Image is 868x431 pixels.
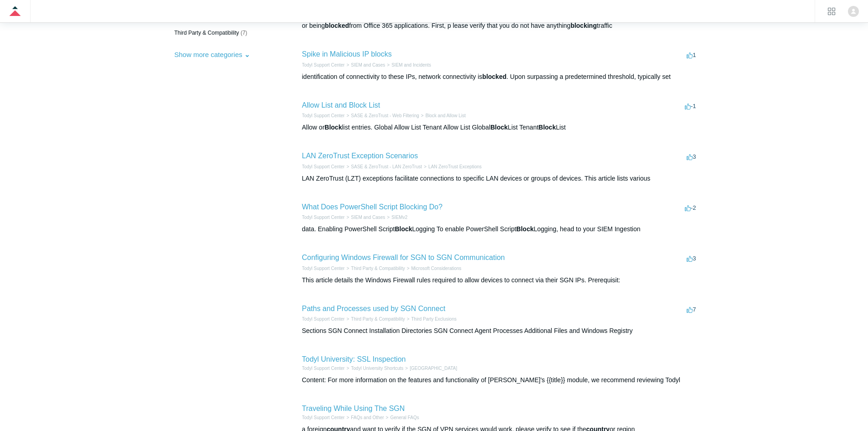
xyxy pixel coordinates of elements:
[175,30,239,36] span: Third Party & Compatibility
[490,124,508,131] em: Block
[411,266,462,271] a: Microsoft Considerations
[302,62,345,68] li: Todyl Support Center
[351,415,384,420] a: FAQs and Other
[384,414,419,421] li: General FAQs
[241,30,247,36] span: (7)
[426,113,466,118] a: Block and Allow List
[687,52,696,58] span: 1
[344,112,419,119] li: SASE & ZeroTrust - Web Filtering
[385,214,407,221] li: SIEMv2
[302,21,699,31] div: or being from Office 365 applications. First, p lease verify that you do not have anything traffic
[344,62,385,68] li: SIEM and Cases
[302,113,345,118] a: Todyl Support Center
[302,174,699,183] div: LAN ZeroTrust (LZT) exceptions facilitate connections to specific LAN devices or groups of device...
[302,265,345,272] li: Todyl Support Center
[351,215,385,220] a: SIEM and Cases
[344,316,405,322] li: Third Party & Compatibility
[302,415,345,420] a: Todyl Support Center
[390,415,419,420] a: General FAQs
[428,164,482,169] a: LAN ZeroTrust Exceptions
[302,72,699,82] div: identification of connectivity to these IPs, network connectivity is . Upon surpassing a predeter...
[483,73,507,80] em: blocked
[385,62,431,68] li: SIEM and Incidents
[539,124,556,131] em: Block
[302,375,699,385] div: Content: For more information on the features and functionality of [PERSON_NAME]'s {{title}} modu...
[302,224,699,234] div: data. Enabling PowerShell Script Logging To enable PowerShell Script Logging, head to your SIEM I...
[302,50,392,58] a: Spike in Malicious IP blocks
[422,163,482,170] li: LAN ZeroTrust Exceptions
[351,164,422,169] a: SASE & ZeroTrust - LAN ZeroTrust
[687,255,696,262] span: 3
[848,6,859,17] zd-hc-trigger: Click your profile icon to open the profile menu
[344,214,385,221] li: SIEM and Cases
[302,254,505,261] a: Configuring Windows Firewall for SGN to SGN Communication
[302,203,443,211] a: What Does PowerShell Script Blocking Do?
[302,152,418,160] a: LAN ZeroTrust Exception Scenarios
[302,326,699,336] div: Sections SGN Connect Installation Directories SGN Connect Agent Processes Additional Files and Wi...
[344,414,384,421] li: FAQs and Other
[344,163,422,170] li: SASE & ZeroTrust - LAN ZeroTrust
[302,355,406,363] a: Todyl University: SSL Inspection
[405,265,462,272] li: Microsoft Considerations
[302,414,345,421] li: Todyl Support Center
[302,266,345,271] a: Todyl Support Center
[170,46,255,63] button: Show more categories
[391,215,407,220] a: SIEMv2
[302,215,345,220] a: Todyl Support Center
[302,317,345,322] a: Todyl Support Center
[302,214,345,221] li: Todyl Support Center
[351,266,405,271] a: Third Party & Compatibility
[302,62,345,68] a: Todyl Support Center
[302,275,699,285] div: This article details the Windows Firewall rules required to allow devices to connect via their SG...
[302,112,345,119] li: Todyl Support Center
[405,316,457,322] li: Third Party Exclusions
[848,6,859,17] img: user avatar
[411,317,457,322] a: Third Party Exclusions
[685,103,696,109] span: -1
[351,62,385,68] a: SIEM and Cases
[302,366,345,371] a: Todyl Support Center
[302,163,345,170] li: Todyl Support Center
[302,164,345,169] a: Todyl Support Center
[351,366,403,371] a: Todyl University Shortcuts
[302,101,380,109] a: Allow List and Block List
[516,225,534,233] em: Block
[395,225,412,233] em: Block
[302,405,405,412] a: Traveling While Using The SGN
[687,306,696,313] span: 7
[685,204,696,211] span: -2
[391,62,431,68] a: SIEM and Incidents
[570,22,597,29] em: blocking
[344,365,403,372] li: Todyl University Shortcuts
[419,112,466,119] li: Block and Allow List
[351,113,419,118] a: SASE & ZeroTrust - Web Filtering
[324,124,342,131] em: Block
[325,22,349,29] em: blocked
[302,305,446,312] a: Paths and Processes used by SGN Connect
[302,123,699,132] div: Allow or list entries. Global Allow List Tenant Allow List Global List Tenant List
[403,365,457,372] li: Todyl University
[302,316,345,322] li: Todyl Support Center
[687,153,696,160] span: 3
[410,366,457,371] a: [GEOGRAPHIC_DATA]
[302,365,345,372] li: Todyl Support Center
[344,265,405,272] li: Third Party & Compatibility
[170,24,276,42] a: Third Party & Compatibility (7)
[351,317,405,322] a: Third Party & Compatibility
